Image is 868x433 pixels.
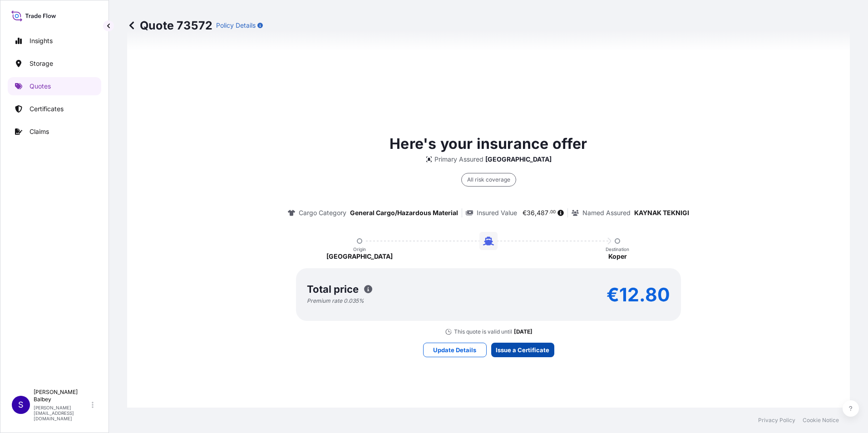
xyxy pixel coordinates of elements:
[477,208,517,217] p: Insured Value
[30,127,49,136] p: Claims
[537,210,548,216] span: 487
[8,32,101,50] a: Insights
[606,246,629,252] p: Destination
[491,343,554,357] button: Issue a Certificate
[582,208,631,217] p: Named Assured
[454,328,512,335] p: This quote is valid until
[8,123,101,141] a: Claims
[758,417,795,424] a: Privacy Policy
[30,82,51,91] p: Quotes
[350,208,458,217] p: General Cargo/Hazardous Material
[550,211,556,214] span: 00
[34,389,90,403] p: [PERSON_NAME] Balbey
[523,210,527,216] span: €
[353,246,366,252] p: Origin
[307,285,359,294] p: Total price
[390,133,587,155] p: Here's your insurance offer
[527,210,535,216] span: 36
[607,287,670,302] p: €12.80
[30,104,64,113] p: Certificates
[216,21,256,30] p: Policy Details
[326,252,393,261] p: [GEOGRAPHIC_DATA]
[803,417,839,424] a: Cookie Notice
[8,100,101,118] a: Certificates
[18,400,24,409] span: S
[485,155,552,164] p: [GEOGRAPHIC_DATA]
[496,345,549,354] p: Issue a Certificate
[30,59,53,68] p: Storage
[34,405,90,421] p: [PERSON_NAME][EMAIL_ADDRESS][DOMAIN_NAME]
[514,328,533,335] p: [DATE]
[434,155,483,164] p: Primary Assured
[423,343,487,357] button: Update Details
[549,211,550,214] span: .
[433,345,476,354] p: Update Details
[535,210,537,216] span: ,
[608,252,627,261] p: Koper
[461,173,516,187] div: All risk coverage
[299,208,346,217] p: Cargo Category
[8,77,101,95] a: Quotes
[634,208,689,217] p: KAYNAK TEKNIGI
[307,297,364,305] p: Premium rate 0.035 %
[8,54,101,73] a: Storage
[127,18,212,33] p: Quote 73572
[30,36,53,45] p: Insights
